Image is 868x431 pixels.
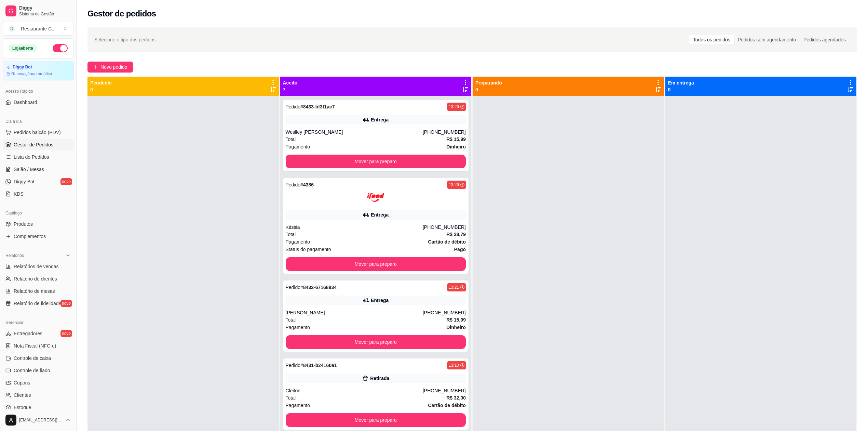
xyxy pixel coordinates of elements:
span: Relatório de fidelidade [14,300,61,307]
span: Produtos [14,221,33,227]
span: Pedido [286,285,301,290]
span: Total [286,394,296,402]
strong: # 8431-b24160a1 [300,363,337,368]
button: Select a team [3,22,73,36]
span: Pagamento [286,324,310,331]
span: Gestor de Pedidos [14,141,53,148]
strong: Cartão de débito [428,403,466,408]
strong: R$ 28,79 [446,232,466,237]
div: [PHONE_NUMBER] [423,309,466,316]
span: Controle de caixa [14,355,51,362]
span: Dashboard [14,99,37,106]
span: Relatórios [5,253,24,258]
span: Pedido [286,182,301,187]
a: Produtos [3,219,73,230]
p: 0 [475,86,502,93]
button: Novo pedido [87,62,133,73]
span: Relatórios de vendas [14,263,59,270]
div: Pedidos sem agendamento [734,35,800,44]
span: Diggy [19,5,71,11]
div: 13:26 [449,104,459,109]
div: Gerenciar [3,317,73,328]
span: Nota Fiscal (NFC-e) [14,342,56,349]
div: Catálogo [3,208,73,219]
a: DiggySistema de Gestão [3,3,73,19]
strong: # 4386 [300,182,314,187]
h2: Gestor de pedidos [87,8,156,19]
span: R [9,25,15,32]
a: Controle de caixa [3,353,73,364]
span: plus [93,65,98,69]
span: Sistema de Gestão [19,11,71,17]
strong: R$ 15,99 [446,317,466,323]
div: Dia a dia [3,116,73,127]
div: 13:21 [449,285,459,290]
article: Renovação automática [11,71,52,77]
a: Estoque [3,402,73,413]
button: Alterar Status [53,44,68,52]
div: [PHONE_NUMBER] [423,129,466,135]
a: Diggy Botnovo [3,176,73,187]
span: Pagamento [286,143,310,151]
span: Entregadores [14,330,42,337]
span: Estoque [14,404,31,411]
span: Cupons [14,379,30,386]
span: Pedido [286,363,301,368]
div: Todos os pedidos [689,35,734,44]
span: Complementos [14,233,46,240]
span: Novo pedido [100,63,127,71]
strong: # 8433-bf3f1ac7 [300,104,335,109]
a: Relatório de clientes [3,273,73,284]
a: Controle de fiado [3,365,73,376]
a: Relatórios de vendas [3,261,73,272]
div: Entrega [371,116,389,123]
strong: Dinheiro [446,325,466,330]
a: Relatório de fidelidadenovo [3,298,73,309]
p: 0 [668,86,694,93]
a: Lista de Pedidos [3,152,73,162]
div: [PHONE_NUMBER] [423,224,466,231]
span: Relatório de clientes [14,275,57,282]
span: Pagamento [286,238,310,246]
div: Késsia [286,224,423,231]
a: Relatório de mesas [3,286,73,297]
span: Controle de fiado [14,367,50,374]
div: Retirada [370,375,389,382]
span: Diggy Bot [14,178,35,185]
span: Salão / Mesas [14,166,44,173]
button: Mover para preparo [286,413,466,427]
button: Mover para preparo [286,335,466,349]
span: Pedido [286,104,301,109]
span: Pagamento [286,402,310,409]
p: Em entrega [668,79,694,86]
a: Gestor de Pedidos [3,139,73,150]
span: Selecione o tipo dos pedidos [94,36,155,43]
a: Nota Fiscal (NFC-e) [3,340,73,351]
div: Acesso Rápido [3,86,73,97]
strong: # 8432-67168834 [300,285,337,290]
a: Cupons [3,377,73,388]
span: [EMAIL_ADDRESS][DOMAIN_NAME] [19,417,63,423]
span: KDS [14,191,24,197]
div: Loja aberta [9,44,37,52]
div: Entrega [371,297,389,304]
span: Pedidos balcão (PDV) [14,129,61,136]
p: 0 [90,86,112,93]
a: Salão / Mesas [3,164,73,175]
p: Pendente [90,79,112,86]
a: Entregadoresnovo [3,328,73,339]
div: Cleiton [286,387,423,394]
span: Clientes [14,392,31,399]
strong: R$ 15,99 [446,136,466,142]
img: ifood [367,189,384,206]
div: 13:10 [449,363,459,368]
span: Total [286,231,296,238]
div: 13:26 [449,182,459,187]
a: Diggy BotRenovaçãoautomática [3,61,73,80]
strong: Cartão de débito [428,239,466,245]
a: Clientes [3,390,73,401]
span: Status do pagamento [286,246,331,253]
button: Mover para preparo [286,257,466,271]
button: Pedidos balcão (PDV) [3,127,73,138]
div: Weslley [PERSON_NAME] [286,129,423,135]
